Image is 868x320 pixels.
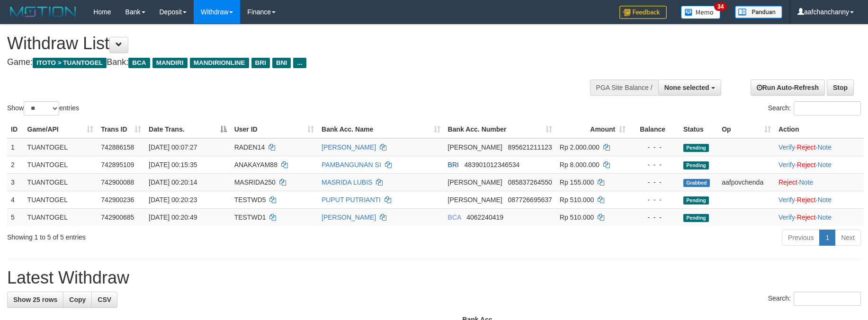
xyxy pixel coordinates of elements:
[231,121,318,138] th: User ID: activate to sort column ascending
[683,144,709,152] span: Pending
[24,173,98,191] td: TUANTOGEL
[101,178,134,186] span: 742900088
[149,178,197,186] span: [DATE] 00:20:14
[234,161,277,169] span: ANAKAYAM88
[794,292,861,306] input: Search:
[799,178,813,186] a: Note
[7,229,355,242] div: Showing 1 to 5 of 5 entries
[683,214,709,222] span: Pending
[7,5,79,19] img: MOTION_logo.png
[7,156,24,173] td: 2
[775,121,864,138] th: Action
[817,196,832,204] a: Note
[633,178,676,187] div: - - -
[633,142,676,152] div: - - -
[33,58,107,68] span: ITOTO > TUANTOGEL
[63,292,92,308] a: Copy
[658,80,721,96] button: None selected
[590,80,658,96] div: PGA Site Balance /
[751,80,825,96] a: Run Auto-Refresh
[7,173,24,191] td: 3
[7,121,24,138] th: ID
[681,6,721,19] img: Button%20Memo.svg
[234,178,276,186] span: MASRIDA250
[718,173,775,191] td: aafpovchenda
[7,138,24,156] td: 1
[128,58,150,68] span: BCA
[98,296,111,303] span: CSV
[13,296,57,303] span: Show 25 rows
[149,213,197,221] span: [DATE] 00:20:49
[775,173,864,191] td: ·
[149,161,197,169] span: [DATE] 00:15:35
[560,178,594,186] span: Rp 155.000
[7,191,24,208] td: 4
[444,121,556,138] th: Bank Acc. Number: activate to sort column ascending
[817,143,832,151] a: Note
[448,178,502,186] span: [PERSON_NAME]
[817,213,832,221] a: Note
[680,121,718,138] th: Status
[779,143,795,151] a: Verify
[69,296,86,303] span: Copy
[683,179,710,187] span: Grabbed
[322,143,376,151] a: [PERSON_NAME]
[101,196,134,204] span: 742900236
[24,156,98,173] td: TUANTOGEL
[735,6,782,18] img: panduan.png
[835,230,861,246] a: Next
[794,101,861,116] input: Search:
[7,58,569,67] h4: Game: Bank:
[817,161,832,169] a: Note
[560,143,600,151] span: Rp 2.000.000
[91,292,117,308] a: CSV
[775,191,864,208] td: · ·
[782,230,820,246] a: Previous
[683,161,709,169] span: Pending
[797,161,816,169] a: Reject
[24,208,98,226] td: TUANTOGEL
[145,121,231,138] th: Date Trans.: activate to sort column descending
[251,58,270,68] span: BRI
[560,161,600,169] span: Rp 8.000.000
[149,196,197,204] span: [DATE] 00:20:23
[7,34,569,53] h1: Withdraw List
[560,213,594,221] span: Rp 510.000
[466,213,503,221] span: Copy 4062240419 to clipboard
[101,143,134,151] span: 742886158
[24,101,59,116] select: Showentries
[448,143,502,151] span: [PERSON_NAME]
[24,138,98,156] td: TUANTOGEL
[322,161,381,169] a: PAMBANGUNAN SI
[149,143,197,151] span: [DATE] 00:07:27
[24,191,98,208] td: TUANTOGEL
[7,268,861,287] h1: Latest Withdraw
[448,196,502,204] span: [PERSON_NAME]
[101,161,134,169] span: 742895109
[797,143,816,151] a: Reject
[318,121,444,138] th: Bank Acc. Name: activate to sort column ascending
[24,121,98,138] th: Game/API: activate to sort column ascending
[322,196,381,204] a: PUPUT PUTRIANTI
[152,58,188,68] span: MANDIRI
[633,195,676,204] div: - - -
[819,230,835,246] a: 1
[7,292,63,308] a: Show 25 rows
[448,213,461,221] span: BCA
[629,121,680,138] th: Balance
[101,213,134,221] span: 742900685
[322,213,376,221] a: [PERSON_NAME]
[775,138,864,156] td: · ·
[779,161,795,169] a: Verify
[779,196,795,204] a: Verify
[714,2,727,11] span: 34
[827,80,854,96] a: Stop
[683,196,709,204] span: Pending
[633,213,676,222] div: - - -
[797,213,816,221] a: Reject
[234,213,266,221] span: TESTWD1
[448,161,459,169] span: BRI
[768,101,861,116] label: Search:
[7,101,79,116] label: Show entries
[619,6,667,19] img: Feedback.jpg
